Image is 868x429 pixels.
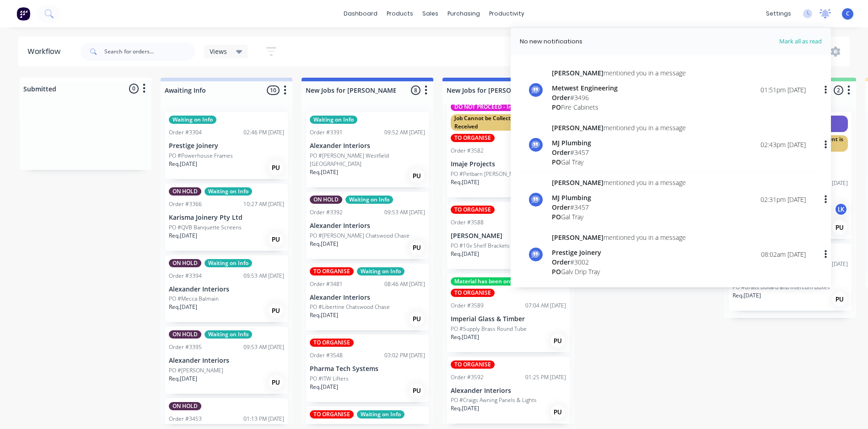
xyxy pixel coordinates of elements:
p: Alexander Interiors [310,142,425,150]
div: 02:31pm [DATE] [760,195,806,204]
span: PO [552,158,561,166]
div: TO ORGANISE [451,134,495,142]
div: Order #3366 [169,200,202,208]
p: PO #Craigs Awning Panels & Lights [451,396,537,404]
div: TO ORGANISE [310,410,354,418]
div: 01:51pm [DATE] [760,85,806,95]
span: PO [552,212,561,221]
div: Material has been orderedTO ORGANISEOrder #358907:04 AM [DATE]Imperial Glass & TimberPO #Supply B... [447,274,570,352]
a: dashboard [339,7,382,21]
div: 01:13 PM [DATE] [243,415,284,423]
span: [PERSON_NAME] [552,69,604,77]
p: Alexander Interiors [310,222,425,230]
span: Views [210,47,227,56]
div: Order #3395 [169,343,202,351]
span: Order [552,148,570,157]
div: # 3002 [552,257,686,267]
div: Waiting on Info [357,267,404,275]
div: 09:53 AM [DATE] [384,208,425,217]
div: Fire Cabinets [552,102,686,112]
div: mentioned you in a message [552,178,686,187]
p: Req. [DATE] [451,250,479,258]
p: Imperial Glass & Timber [451,315,566,323]
p: PO #Powerhouse Frames [169,152,233,160]
div: Waiting on Info [310,116,357,124]
div: Order #3453 [169,415,202,423]
p: Imaje Projects [451,160,566,168]
p: Pharma Tech Systems [310,365,425,373]
p: Req. [DATE] [310,383,338,391]
p: Req. [DATE] [451,333,479,341]
div: PU [410,240,424,255]
div: Metwest Engineering [552,83,686,93]
p: Req. [DATE] [451,404,479,413]
div: mentioned you in a message [552,123,686,132]
p: PO #QVB Banquette Screens [169,223,242,232]
div: ON HOLDWaiting on InfoOrder #339209:53 AM [DATE]Alexander InteriorsPO #[PERSON_NAME] Chatswood Ch... [306,192,429,259]
div: PU [269,375,283,390]
span: [PERSON_NAME] [552,178,604,187]
div: ON HOLDWaiting on InfoOrder #336610:27 AM [DATE]Karisma Joinery Pty LtdPO #QVB Banquette ScreensR... [165,184,288,251]
p: Alexander Interiors [169,286,284,293]
div: Waiting on InfoOrder #339109:52 AM [DATE]Alexander InteriorsPO #[PERSON_NAME] Westfield [GEOGRAPH... [306,112,429,187]
div: LK [834,202,848,216]
div: Prestige Joinery [552,248,686,257]
div: TO ORGANISE [451,206,495,214]
div: ON HOLD [169,402,201,410]
span: [PERSON_NAME] [552,233,604,242]
p: PO #Mecca Balmain [169,295,219,303]
div: sales [418,7,443,21]
div: TO ORGANISE [310,339,354,347]
div: PU [550,334,565,348]
div: Order #3588 [451,218,484,227]
div: TO ORGANISEOrder #358807:01 AM [DATE][PERSON_NAME]PO #10x Shelf BracketsReq.[DATE]PU [447,202,570,269]
p: PO #[PERSON_NAME] Westfield [GEOGRAPHIC_DATA] [310,152,425,168]
div: # 3457 [552,148,686,157]
div: 08:02am [DATE] [761,249,806,259]
div: Waiting on InfoOrder #330402:46 PM [DATE]Prestige JoineryPO #Powerhouse FramesReq.[DATE]PU [165,112,288,179]
p: Prestige Joinery [169,142,284,150]
span: Order [552,258,570,266]
p: Req. [DATE] [451,178,479,186]
div: PU [410,383,424,398]
span: PO [552,267,561,276]
div: productivity [485,7,529,21]
p: PO #[PERSON_NAME] [169,366,223,375]
div: mentioned you in a message [552,233,686,242]
div: Order #3392 [310,208,343,217]
p: Karisma Joinery Pty Ltd [169,214,284,222]
div: products [382,7,418,21]
div: TO ORGANISE [451,289,495,297]
div: No new notifications [520,37,582,46]
div: TO ORGANISE [310,267,354,275]
div: Gal Tray [552,157,686,167]
div: Order #3394 [169,272,202,280]
div: TO ORGANISEOrder #359201:25 PM [DATE]Alexander InteriorsPO #Craigs Awning Panels & LightsReq.[DAT... [447,357,570,424]
div: Galv Drip Tray [552,267,686,276]
div: Waiting on Info [345,196,393,204]
div: Order #3391 [310,128,343,137]
p: Req. [DATE] [169,232,197,240]
img: Factory [16,7,30,21]
p: PO #10x Shelf Brackets [451,242,510,250]
p: PO #ITW Lifters [310,375,349,383]
div: 09:53 AM [DATE] [243,343,284,351]
div: Order #3304 [169,128,202,137]
div: PU [269,232,283,247]
p: Req. [DATE] [169,160,197,168]
div: 07:04 AM [DATE] [525,302,566,310]
div: TO ORGANISEWaiting on InfoOrder #348108:46 AM [DATE]Alexander InteriorsPO #Libertine Chatswood Ch... [306,264,429,331]
div: Workflow [27,46,65,57]
p: Alexander Interiors [169,357,284,365]
div: ON HOLD [169,187,201,196]
p: PO #Libertine Chatswood Chase [310,303,390,311]
div: TO ORGANISEOrder #354803:02 PM [DATE]Pharma Tech SystemsPO #ITW LiftersReq.[DATE]PU [306,335,429,402]
div: 03:02 PM [DATE] [384,351,425,360]
p: PO #Supply Brass Round Tube [451,325,527,333]
div: purchasing [443,7,485,21]
div: PU [269,160,283,175]
span: Order [552,93,570,102]
p: PO #Petbarn [PERSON_NAME] [451,170,526,178]
div: DO NOT PROCEED - Invoice to be SentJob Cannot be Collected Until Payment is ReceivedTO ORGANISEOr... [447,99,570,197]
div: 09:53 AM [DATE] [243,272,284,280]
